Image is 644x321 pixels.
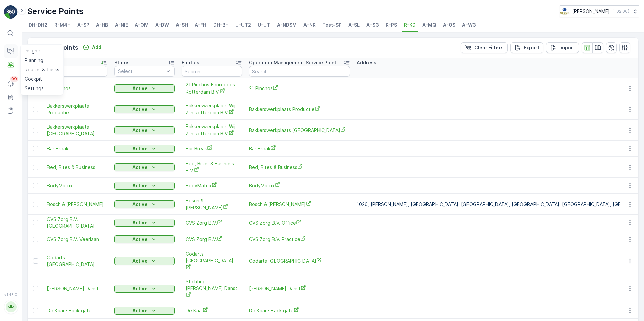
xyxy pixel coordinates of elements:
span: R-M4H [54,22,71,28]
div: MM [6,301,17,312]
a: CVS Zorg B.V. Practice [249,236,350,243]
p: Entities [182,59,199,66]
span: Bakkerswerkplaats Wij Zijn Rotterdam B.V. [186,102,238,116]
p: Active [132,258,148,264]
button: Active [114,126,175,134]
button: Import [546,42,579,53]
span: DH-BH [213,22,229,28]
input: Search [47,66,107,77]
span: A-MQ [422,22,436,28]
div: Toggle Row Selected [33,128,38,133]
button: Active [114,105,175,113]
button: Active [114,285,175,293]
div: Toggle Row Selected [33,165,38,170]
a: Bakkerswerkplaats Productie [249,106,350,113]
span: A-HB [96,22,108,28]
a: De Kaai - Back gate [249,307,350,314]
a: BodyMatrix [47,182,107,189]
button: Export [510,42,543,53]
a: BodyMatrix [186,182,238,189]
a: Bed, Bites & Business B.V. [186,160,238,174]
button: Add [80,43,104,51]
button: Active [114,200,175,208]
span: Test-SP [322,22,342,28]
div: Toggle Row Selected [33,183,38,188]
span: Bosch & [PERSON_NAME] [249,201,350,208]
a: Bakkerswerkplaats Productie [47,103,107,116]
a: Codarts Rotterdam [47,254,107,268]
button: Active [114,145,175,153]
span: CVS Zorg B.V. [GEOGRAPHIC_DATA] [47,216,107,229]
span: Codarts [GEOGRAPHIC_DATA] [186,251,238,271]
span: A-DW [155,22,169,28]
a: Bar Break [186,145,238,152]
a: Bed, Bites & Business [249,164,350,171]
a: 21 Pinchos [249,85,350,92]
button: [PERSON_NAME](+02:00) [560,5,639,17]
button: Active [114,307,175,315]
a: Bosch & de Jong [47,201,107,208]
button: Active [114,219,175,227]
a: Bakkerswerkplaats Wij Zijn Rotterdam [47,123,107,137]
p: Active [132,236,148,243]
div: Toggle Row Selected [33,202,38,207]
p: Clear Filters [474,44,504,51]
span: R-PS [386,22,397,28]
p: Active [132,182,148,189]
a: De Kaai [186,307,238,314]
button: Active [114,84,175,93]
span: Codarts [GEOGRAPHIC_DATA] [47,254,107,268]
span: Bosch & [PERSON_NAME] [186,197,238,211]
button: Active [114,257,175,265]
p: Address [357,59,376,66]
a: Stichting Conny Janssen Danst [186,278,238,299]
span: Bosch & [PERSON_NAME] [47,201,107,208]
p: ( +02:00 ) [612,9,629,14]
span: U-UT [258,22,270,28]
p: Active [132,285,148,292]
div: Toggle Row Selected [33,146,38,151]
p: Active [132,201,148,208]
a: CVS Zorg B.V. [186,236,238,243]
p: Active [132,219,148,226]
a: CVS Zorg B.V. [186,219,238,226]
a: Bakkerswerkplaats Wij Zijn Rotterdam [249,127,350,134]
div: Toggle Row Selected [33,286,38,291]
a: 21 Pinchos Fenixloods Rotterdam B.V. [186,81,238,95]
a: Bar Break [47,145,107,152]
p: Import [559,44,575,51]
a: 99 [4,77,18,91]
span: A-FH [195,22,206,28]
span: [PERSON_NAME] Danst [249,285,350,292]
span: A-OM [135,22,149,28]
span: A-SG [366,22,379,28]
a: Conny Janssen Danst [47,285,107,292]
a: De Kaai - Back gate [47,307,107,314]
span: A-SH [176,22,188,28]
a: Bed, Bites & Business [47,164,107,171]
span: v 1.48.0 [4,293,18,297]
a: 21 Pinchos [47,85,107,92]
span: CVS Zorg B.V. Office [249,219,350,226]
span: Bakkerswerkplaats [GEOGRAPHIC_DATA] [47,123,107,137]
a: Bar Break [249,145,350,152]
a: Codarts Rotterdam [249,257,350,264]
p: Active [132,106,148,113]
input: Search [249,66,350,77]
span: Stichting [PERSON_NAME] Danst [186,278,238,299]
